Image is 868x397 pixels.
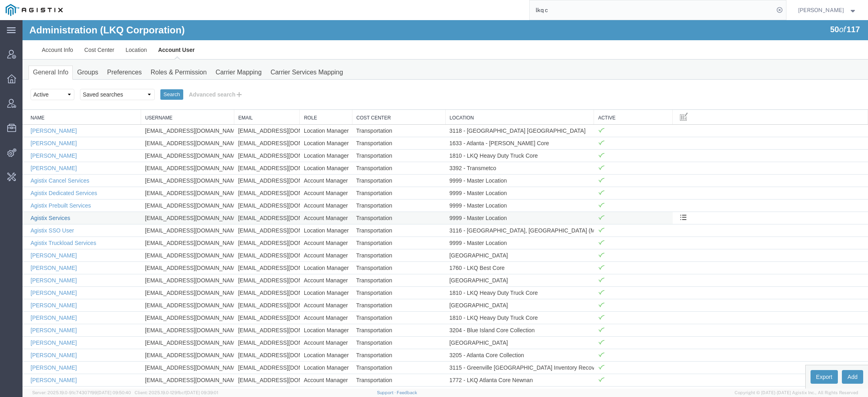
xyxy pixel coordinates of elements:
td: [EMAIL_ADDRESS][DOMAIN_NAME] [119,167,212,179]
td: [EMAIL_ADDRESS][DOMAIN_NAME] [119,279,212,291]
td: 1810 - LKQ Heavy Duty Truck Core [423,266,571,279]
button: Search [138,69,161,80]
th: Email [211,90,277,105]
td: [EMAIL_ADDRESS][DOMAIN_NAME] [119,142,212,154]
a: [PERSON_NAME] [8,269,54,276]
td: Transportation [330,291,423,304]
a: [PERSON_NAME] [8,120,54,126]
a: Role [281,95,325,101]
td: Location Manager [277,341,330,354]
td: 1633 - Atlanta - [PERSON_NAME] Core [423,117,571,129]
a: Agistix Services [8,195,48,201]
td: [GEOGRAPHIC_DATA] [423,316,571,329]
td: Account Manager [277,366,330,378]
a: Username [123,95,207,101]
button: [PERSON_NAME] [798,5,857,15]
th: Role [277,90,330,105]
td: Transportation [330,366,423,378]
td: [EMAIL_ADDRESS][DOMAIN_NAME] [119,291,212,304]
td: [GEOGRAPHIC_DATA] [423,366,571,378]
span: Server: 2025.19.0-91c74307f99 [32,390,131,395]
td: 1810 - LKQ Heavy Duty Truck Core [423,291,571,304]
td: [EMAIL_ADDRESS][DOMAIN_NAME] [211,154,277,167]
td: [EMAIL_ADDRESS][DOMAIN_NAME] [211,142,277,154]
td: Transportation [330,154,423,167]
a: Agistix SSO User [8,207,51,214]
td: [EMAIL_ADDRESS][DOMAIN_NAME] [211,341,277,354]
a: Account User [130,20,178,39]
td: Location Manager [277,104,330,117]
td: [EMAIL_ADDRESS][DOMAIN_NAME] [119,366,212,378]
td: [EMAIL_ADDRESS][DOMAIN_NAME] [211,304,277,316]
td: Transportation [330,266,423,279]
td: Account Manager [277,179,330,191]
td: [EMAIL_ADDRESS][DOMAIN_NAME] [119,216,212,229]
td: [EMAIL_ADDRESS][DOMAIN_NAME] [119,229,212,241]
td: Account Manager [277,254,330,266]
td: 1810 - LKQ Heavy Duty Truck Core [423,129,571,142]
td: Transportation [330,191,423,204]
td: [EMAIL_ADDRESS][DOMAIN_NAME] [119,104,212,117]
th: Username [119,90,212,105]
td: 3115 - Greenville [GEOGRAPHIC_DATA] Inventory Recovery [423,341,571,354]
td: [EMAIL_ADDRESS][DOMAIN_NAME] [211,129,277,142]
a: [PERSON_NAME] [8,294,54,301]
td: Transportation [330,279,423,291]
a: [PERSON_NAME] [8,107,54,114]
td: Transportation [330,167,423,179]
a: Location [98,20,130,39]
span: Client: 2025.19.0-129fbcf [135,390,218,395]
a: [PERSON_NAME] [8,344,54,351]
td: 3205 - Atlanta Core Collection [423,329,571,341]
td: Location Manager [277,142,330,154]
td: [EMAIL_ADDRESS][DOMAIN_NAME] [119,329,212,341]
td: Account Manager [277,216,330,229]
td: [EMAIL_ADDRESS][DOMAIN_NAME] [211,204,277,216]
td: [EMAIL_ADDRESS][DOMAIN_NAME] [211,104,277,117]
input: Search for shipment number, reference number [530,0,774,20]
td: [EMAIL_ADDRESS][DOMAIN_NAME] [119,241,212,254]
a: Active [575,95,646,101]
td: [EMAIL_ADDRESS][DOMAIN_NAME] [119,341,212,354]
a: Agistix Prebuilt Services [8,182,68,189]
td: Transportation [330,229,423,241]
td: [EMAIL_ADDRESS][DOMAIN_NAME] [119,191,212,204]
a: [PERSON_NAME] [8,282,54,288]
td: Location Manager [277,329,330,341]
iframe: FS Legacy Container [23,20,868,389]
td: Transportation [330,129,423,142]
td: [EMAIL_ADDRESS][DOMAIN_NAME] [211,191,277,204]
a: [PERSON_NAME] [8,232,54,239]
a: Agistix Dedicated Services [8,170,75,176]
td: Account Manager [277,191,330,204]
a: Cost Center [56,20,98,39]
button: Add [819,350,841,364]
td: Transportation [330,241,423,254]
td: 3392 - Transmetco [423,142,571,154]
td: Account Manager [277,167,330,179]
td: Transportation [330,329,423,341]
a: [PERSON_NAME] [8,245,54,251]
td: 3116 - [GEOGRAPHIC_DATA], [GEOGRAPHIC_DATA] (MDC) [423,204,571,216]
td: [EMAIL_ADDRESS][DOMAIN_NAME] [211,241,277,254]
a: Support [377,390,397,395]
td: Location Manager [277,129,330,142]
a: General Info [6,45,50,60]
a: [PERSON_NAME] [8,132,54,139]
td: Location Manager [277,241,330,254]
a: Agistix Cancel Services [8,157,67,164]
th: Location [423,90,571,105]
td: Transportation [330,341,423,354]
td: [EMAIL_ADDRESS][DOMAIN_NAME] [211,117,277,129]
a: Carrier Mapping [188,45,244,60]
td: Transportation [330,117,423,129]
td: [EMAIL_ADDRESS][DOMAIN_NAME] [211,266,277,279]
td: 9999 - Master Location [423,154,571,167]
td: [EMAIL_ADDRESS][DOMAIN_NAME] [119,354,212,366]
button: Export [788,350,815,364]
a: Cost Center [334,95,419,101]
th: Active [571,90,650,105]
